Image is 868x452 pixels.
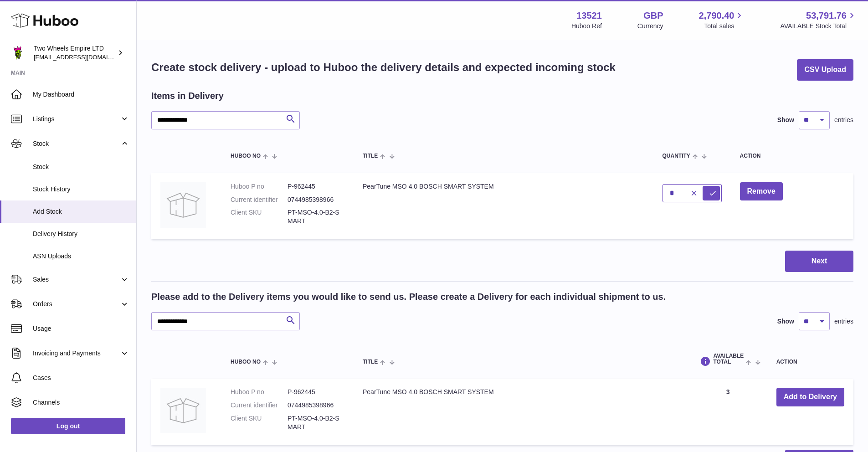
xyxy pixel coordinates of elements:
[776,388,844,406] button: Add to Delivery
[288,208,344,226] dd: PT-MSO-4.0-B2-SMART
[699,10,734,22] span: 2,790.40
[33,139,120,148] span: Stock
[11,418,125,434] a: Log out
[780,22,857,31] span: AVAILABLE Stock Total
[288,388,344,396] dd: P-962445
[231,208,288,226] dt: Client SKU
[637,22,663,31] div: Currency
[231,414,288,431] dt: Client SKU
[363,359,378,365] span: Title
[834,116,853,124] span: entries
[288,401,344,410] dd: 0744985398966
[33,324,129,333] span: Usage
[33,275,120,284] span: Sales
[33,230,129,238] span: Delivery History
[231,182,288,191] dt: Huboo P no
[288,414,344,431] dd: PT-MSO-4.0-B2-SMART
[33,90,129,99] span: My Dashboard
[663,153,690,159] span: Quantity
[151,90,224,102] h2: Items in Delivery
[740,182,783,201] button: Remove
[288,195,344,204] dd: 0744985398966
[34,44,116,62] div: Two Wheels Empire LTD
[797,59,853,81] button: CSV Upload
[785,251,853,272] button: Next
[363,153,378,159] span: Title
[160,182,206,228] img: PearTune MSO 4.0 BOSCH SMART SYSTEM
[151,291,666,303] h2: Please add to the Delivery items you would like to send us. Please create a Delivery for each ind...
[740,153,844,159] div: Action
[571,22,602,31] div: Huboo Ref
[704,22,745,31] span: Total sales
[699,10,745,31] a: 2,790.40 Total sales
[231,401,288,410] dt: Current identifier
[780,10,857,31] a: 53,791.76 AVAILABLE Stock Total
[160,388,206,433] img: PearTune MSO 4.0 BOSCH SMART SYSTEM
[33,207,129,216] span: Add Stock
[33,300,120,308] span: Orders
[33,349,120,358] span: Invoicing and Payments
[151,60,616,75] h1: Create stock delivery - upload to Huboo the delivery details and expected incoming stock
[33,374,129,382] span: Cases
[777,317,794,326] label: Show
[777,116,794,124] label: Show
[713,353,744,365] span: AVAILABLE Total
[776,359,844,365] div: Action
[643,10,663,22] strong: GBP
[288,182,344,191] dd: P-962445
[11,46,25,60] img: justas@twowheelsempire.com
[33,252,129,261] span: ASN Uploads
[231,195,288,204] dt: Current identifier
[33,163,129,171] span: Stock
[231,153,261,159] span: Huboo no
[834,317,853,326] span: entries
[806,10,847,22] span: 53,791.76
[576,10,602,22] strong: 13521
[33,185,129,194] span: Stock History
[688,379,767,445] td: 3
[354,379,688,445] td: PearTune MSO 4.0 BOSCH SMART SYSTEM
[33,115,120,123] span: Listings
[231,388,288,396] dt: Huboo P no
[231,359,261,365] span: Huboo no
[354,173,653,240] td: PearTune MSO 4.0 BOSCH SMART SYSTEM
[33,398,129,407] span: Channels
[34,53,134,61] span: [EMAIL_ADDRESS][DOMAIN_NAME]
